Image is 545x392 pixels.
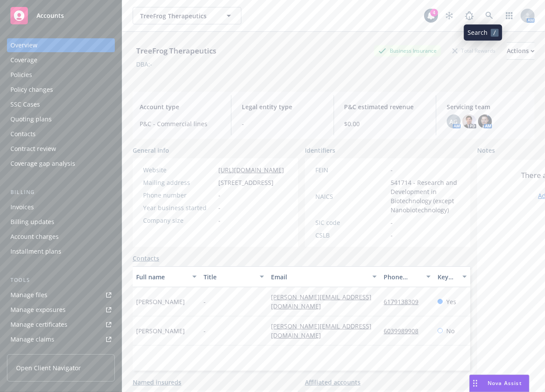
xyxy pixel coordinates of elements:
[448,45,500,56] div: Total Rewards
[315,165,387,174] div: FEIN
[462,114,476,128] img: photo
[143,178,215,187] div: Mailing address
[204,297,206,306] span: -
[7,3,115,28] a: Accounts
[204,326,206,335] span: -
[10,215,54,229] div: Billing updates
[267,266,380,287] button: Email
[384,327,425,335] a: 6039989908
[391,218,393,227] span: -
[461,7,478,24] a: Report a Bug
[218,166,284,174] a: [URL][DOMAIN_NAME]
[380,266,434,287] button: Phone number
[391,165,393,174] span: -
[10,230,59,244] div: Account charges
[16,363,81,372] span: Open Client Navigator
[133,266,200,287] button: Full name
[315,218,387,227] div: SIC code
[10,303,66,317] div: Manage exposures
[10,83,53,97] div: Policy changes
[7,38,115,52] a: Overview
[136,60,152,69] div: DBA: -
[242,119,323,128] span: -
[446,326,455,335] span: No
[10,53,37,67] div: Coverage
[384,298,425,306] a: 6179138309
[218,191,221,200] span: -
[242,102,323,111] span: Legal entity type
[10,68,32,82] div: Policies
[10,245,61,258] div: Installment plans
[143,216,215,225] div: Company size
[501,7,518,24] a: Switch app
[7,332,115,346] a: Manage claims
[143,203,215,212] div: Year business started
[271,272,367,281] div: Email
[133,7,241,24] button: TreeFrog Therapeutics
[10,318,67,332] div: Manage certificates
[7,68,115,82] a: Policies
[140,119,221,128] span: P&C - Commercial lines
[133,254,159,263] a: Contacts
[10,288,47,302] div: Manage files
[136,297,185,306] span: [PERSON_NAME]
[37,12,64,19] span: Accounts
[305,146,335,155] span: Identifiers
[7,127,115,141] a: Contacts
[470,375,481,392] div: Drag to move
[478,114,492,128] img: photo
[133,45,220,57] div: TreeFrog Therapeutics
[133,378,181,387] a: Named insureds
[218,203,221,212] span: -
[10,112,52,126] div: Quoting plans
[481,7,498,24] a: Search
[446,297,456,306] span: Yes
[441,7,458,24] a: Stop snowing
[10,142,56,156] div: Contract review
[374,45,441,56] div: Business Insurance
[315,231,387,240] div: CSLB
[143,191,215,200] div: Phone number
[7,200,115,214] a: Invoices
[344,119,425,128] span: $0.00
[344,102,425,111] span: P&C estimated revenue
[391,178,460,214] span: 541714 - Research and Development in Biotechnology (except Nanobiotechnology)
[10,97,40,111] div: SSC Cases
[140,102,221,111] span: Account type
[391,231,393,240] span: -
[384,272,421,281] div: Phone number
[10,157,75,171] div: Coverage gap analysis
[133,146,169,155] span: General info
[477,146,495,156] span: Notes
[10,127,36,141] div: Contacts
[7,112,115,126] a: Quoting plans
[10,200,34,214] div: Invoices
[7,157,115,171] a: Coverage gap analysis
[7,230,115,244] a: Account charges
[507,42,535,60] button: Actions
[10,38,37,52] div: Overview
[7,97,115,111] a: SSC Cases
[430,8,438,16] div: 4
[7,245,115,258] a: Installment plans
[488,379,522,387] span: Nova Assist
[7,142,115,156] a: Contract review
[271,322,371,339] a: [PERSON_NAME][EMAIL_ADDRESS][DOMAIN_NAME]
[10,332,54,346] div: Manage claims
[469,375,529,392] button: Nova Assist
[218,216,221,225] span: -
[218,178,274,187] span: [STREET_ADDRESS]
[305,378,361,387] a: Affiliated accounts
[140,11,215,20] span: TreeFrog Therapeutics
[136,326,185,335] span: [PERSON_NAME]
[271,293,371,310] a: [PERSON_NAME][EMAIL_ADDRESS][DOMAIN_NAME]
[7,83,115,97] a: Policy changes
[7,215,115,229] a: Billing updates
[204,272,254,281] div: Title
[200,266,267,287] button: Title
[434,266,470,287] button: Key contact
[507,43,535,59] div: Actions
[7,303,115,317] a: Manage exposures
[315,192,387,201] div: NAICS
